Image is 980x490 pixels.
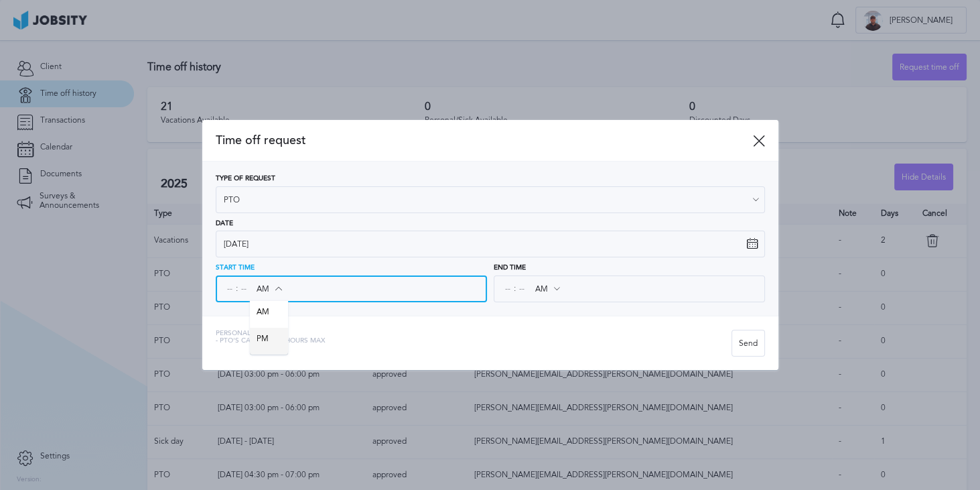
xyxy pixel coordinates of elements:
span: Personal Time Off [216,330,325,338]
div: Send [732,330,764,357]
span: PM [257,334,282,348]
span: : [236,284,238,294]
input: -- [224,277,236,301]
span: Start Time [216,264,255,272]
input: -- [238,277,250,301]
span: Date [216,220,233,228]
span: : [514,284,516,294]
span: End Time [494,264,526,272]
button: Send [731,330,765,357]
input: -- [502,277,514,301]
span: AM [257,308,282,321]
span: Time off request [216,133,753,147]
span: - PTO's can be of 4 hours max [216,337,325,345]
input: -- [516,277,528,301]
span: Type of Request [216,175,275,183]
